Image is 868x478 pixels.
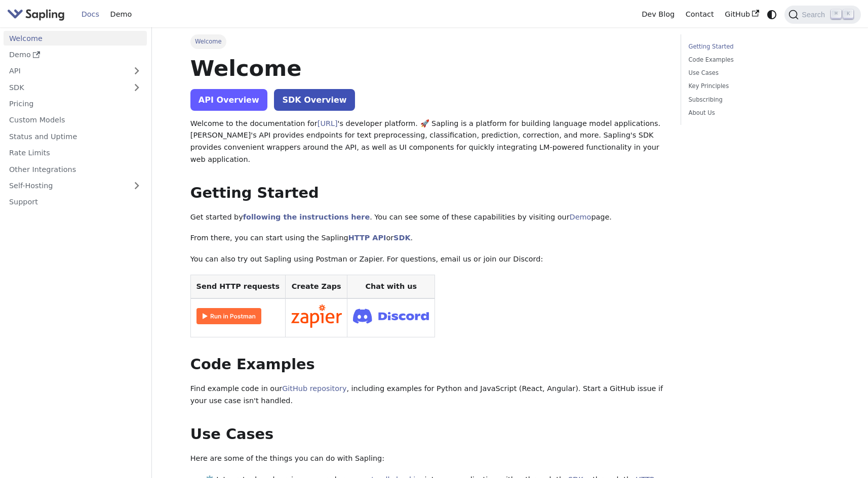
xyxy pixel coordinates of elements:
[719,7,764,22] a: GitHub
[318,119,338,127] a: [URL]
[190,34,226,49] span: Welcome
[4,195,147,209] a: Support
[689,108,826,118] a: About Us
[765,7,779,22] button: Switch between dark and light mode (currently system mode)
[4,97,147,111] a: Pricing
[190,253,666,266] p: You can also try out Sapling using Postman or Zapier. For questions, email us or join our Discord:
[190,211,666,224] p: Get started by . You can see some of these capabilities by visiting our page.
[393,234,410,242] a: SDK
[7,7,68,22] a: Sapling.ai
[689,95,826,105] a: Subscribing
[190,425,666,444] h2: Use Cases
[689,42,826,52] a: Getting Started
[689,81,826,91] a: Key Principles
[190,118,666,166] p: Welcome to the documentation for 's developer platform. 🚀 Sapling is a platform for building lang...
[843,10,853,19] kbd: K
[680,7,720,22] a: Contact
[4,129,147,144] a: Status and Uptime
[127,64,147,78] button: Expand sidebar category 'API'
[274,89,354,111] a: SDK Overview
[190,232,666,244] p: From there, you can start using the Sapling or .
[190,89,267,111] a: API Overview
[190,453,666,465] p: Here are some of the things you can do with Sapling:
[190,34,666,49] nav: Breadcrumbs
[105,7,137,22] a: Demo
[636,7,680,22] a: Dev Blog
[831,10,841,19] kbd: ⌘
[282,384,346,393] a: GitHub repository
[4,162,147,177] a: Other Integrations
[799,11,831,19] span: Search
[76,7,105,22] a: Docs
[4,113,147,127] a: Custom Models
[190,356,666,374] h2: Code Examples
[291,305,342,328] img: Connect in Zapier
[4,31,147,46] a: Welcome
[348,234,386,242] a: HTTP API
[4,48,147,62] a: Demo
[127,80,147,95] button: Expand sidebar category 'SDK'
[4,179,147,193] a: Self-Hosting
[190,55,666,82] h1: Welcome
[347,275,435,298] th: Chat with us
[4,146,147,160] a: Rate Limits
[4,64,127,78] a: API
[190,383,666,407] p: Find example code in our , including examples for Python and JavaScript (React, Angular). Start a...
[784,6,860,24] button: Search (Command+K)
[196,308,261,324] img: Run in Postman
[4,80,127,95] a: SDK
[190,275,285,298] th: Send HTTP requests
[285,275,347,298] th: Create Zaps
[7,7,65,22] img: Sapling.ai
[353,306,429,326] img: Join Discord
[190,184,666,202] h2: Getting Started
[689,68,826,78] a: Use Cases
[243,213,370,221] a: following the instructions here
[689,55,826,65] a: Code Examples
[570,213,591,221] a: Demo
